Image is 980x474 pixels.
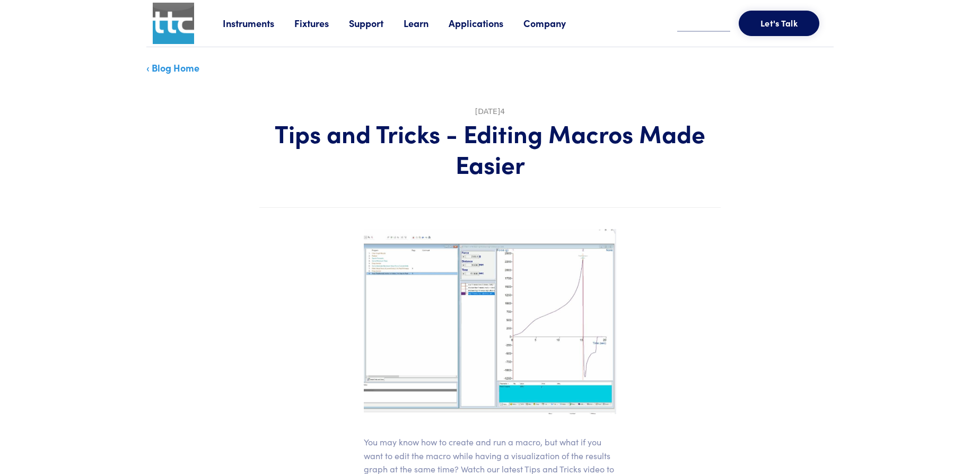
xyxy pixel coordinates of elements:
[153,3,194,44] img: ttc_logo_1x1_v1.0.png
[449,16,523,30] a: Applications
[259,118,721,179] h1: Tips and Tricks - Editing Macros Made Easier
[523,16,586,30] a: Company
[294,16,349,30] a: Fixtures
[739,11,819,36] button: Let's Talk
[404,16,449,30] a: Learn
[475,107,505,116] time: [DATE]4
[146,61,199,74] a: ‹ Blog Home
[223,16,294,30] a: Instruments
[349,16,404,30] a: Support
